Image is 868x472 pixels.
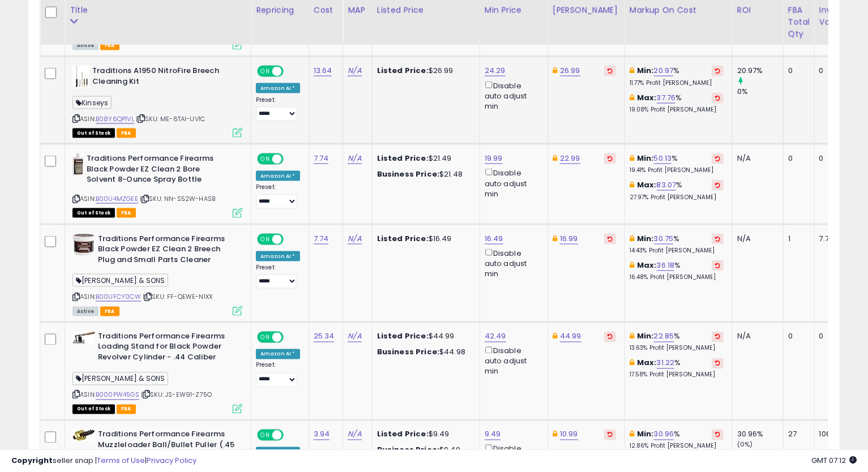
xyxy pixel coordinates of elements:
a: B00UFCY0CW [96,292,141,302]
a: 36.18 [657,260,675,271]
a: 24.29 [485,65,506,76]
div: % [630,234,724,255]
div: 0 [788,332,806,342]
b: Min: [637,65,654,76]
a: 7.74 [314,153,329,164]
span: FBA [117,405,136,414]
a: 10.99 [560,429,578,440]
span: ON [258,234,272,244]
b: Max: [637,179,657,190]
div: N/A [737,153,775,164]
a: N/A [348,65,361,76]
b: Max: [637,92,657,103]
p: 16.48% Profit [PERSON_NAME] [630,273,724,281]
span: ON [258,67,272,76]
p: 19.41% Profit [PERSON_NAME] [630,166,724,174]
div: $9.49 [377,430,471,440]
span: OFF [282,431,300,440]
img: 31ViXyrNn-S._SL40_.jpg [72,430,95,441]
b: Traditions Performance Firearms Black Powder EZ Clean 2 Bore Solvent 8-Ounce Spray Bottle [87,153,224,188]
strong: Copyright [11,455,53,466]
span: FBA [100,307,119,316]
div: $26.99 [377,66,471,76]
div: N/A [737,332,775,342]
b: Min: [637,233,654,244]
a: 3.94 [314,429,330,440]
span: | SKU: NN-S52W-HASB [140,194,215,203]
span: All listings currently available for purchase on Amazon [72,307,99,316]
b: Min: [637,331,654,342]
div: [PERSON_NAME] [553,5,620,16]
a: 22.99 [560,153,580,164]
div: % [630,430,724,450]
b: Traditions Performance Firearms Black Powder EZ Clean 2 Breech Plug and Small Parts Cleaner [98,234,236,268]
div: Repricing [256,5,304,16]
a: 13.64 [314,65,332,76]
span: OFF [282,234,300,244]
a: 20.97 [654,65,674,76]
a: Terms of Use [97,455,145,466]
div: MAP [348,5,367,16]
span: OFF [282,332,300,342]
span: ON [258,332,272,342]
b: Max: [637,358,657,368]
div: 7.74 [819,234,846,244]
a: 16.49 [485,233,503,244]
b: Listed Price: [377,331,429,342]
a: N/A [348,153,361,164]
b: Listed Price: [377,233,429,244]
b: Traditions A1950 NitroFire Breech Cleaning Kit [92,66,230,89]
div: 20.97% [737,66,783,76]
div: Amazon AI * [256,251,300,261]
span: FBA [117,208,136,218]
span: 2025-10-6 07:12 GMT [811,455,857,466]
a: 37.76 [657,92,676,104]
span: [PERSON_NAME] & SONS [72,274,168,287]
div: % [630,153,724,174]
span: | SKU: ME-6TAI-UV1C [136,114,205,123]
b: Traditions Performance Firearms Loading Stand for Black Powder Revolver Cylinder - .44 Caliber [98,332,236,366]
div: Preset: [256,96,300,122]
div: Disable auto adjust min [485,79,539,112]
div: FBA Total Qty [788,5,810,40]
div: Listed Price [377,5,475,16]
span: | SKU: JS-EW91-Z75O [141,391,212,400]
div: % [630,260,724,281]
b: Business Price: [377,169,439,179]
img: 41McWi0DMVL._SL40_.jpg [72,153,84,176]
span: ON [258,431,272,440]
a: 83.07 [657,179,677,191]
a: 30.96 [654,429,674,440]
p: 27.97% Profit [PERSON_NAME] [630,194,724,201]
div: 30.96% [737,430,783,440]
b: Min: [637,429,654,440]
div: Preset: [256,183,300,209]
a: 44.99 [560,331,581,342]
a: 22.85 [654,331,674,342]
div: Disable auto adjust min [485,247,539,280]
b: Traditions Performance Firearms Muzzleloader Ball/Bullet Puller (.45 - .54 caliber) [98,430,236,464]
div: 1 [788,234,806,244]
span: | SKU: FF-QEWE-N1XX [143,292,212,301]
span: ON [258,155,272,164]
a: 19.99 [485,153,503,164]
div: 0 [788,66,806,76]
b: Min: [637,153,654,164]
div: 0 [819,332,846,342]
a: 26.99 [560,65,580,76]
span: All listings that are currently out of stock and unavailable for purchase on Amazon [72,405,115,414]
div: ASIN: [72,234,242,315]
a: N/A [348,429,361,440]
div: Disable auto adjust min [485,166,539,199]
span: All listings that are currently out of stock and unavailable for purchase on Amazon [72,128,115,138]
div: Amazon AI * [256,83,300,93]
span: FBA [117,128,136,138]
a: 7.74 [314,233,329,244]
div: Cost [314,5,339,16]
div: ROI [737,5,779,16]
div: Amazon AI * [256,349,300,359]
div: 0 [819,66,846,76]
a: 25.34 [314,331,335,342]
span: All listings currently available for purchase on Amazon [72,41,99,50]
span: [PERSON_NAME] & SONS [72,372,168,385]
